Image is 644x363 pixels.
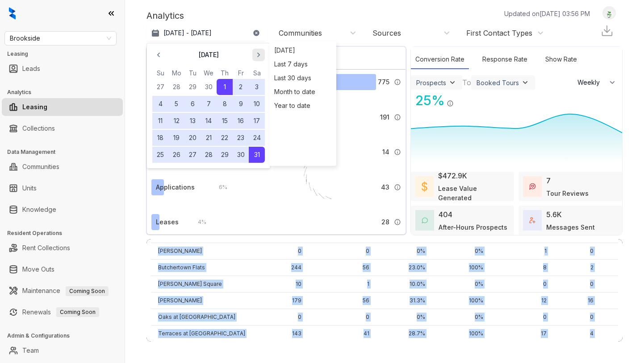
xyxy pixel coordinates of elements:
div: Year to date [272,99,334,112]
li: Rent Collections [2,239,123,257]
td: 244 [252,260,309,276]
td: 4 [554,326,601,342]
li: Units [2,179,123,197]
td: 1 [309,276,376,293]
button: 9 [233,96,249,112]
td: [PERSON_NAME] [151,243,252,260]
div: 25 % [411,91,445,111]
div: 4 % [189,217,206,227]
td: Oaks at [GEOGRAPHIC_DATA] [151,309,252,326]
td: 0 [309,309,376,326]
button: 7 [201,96,217,112]
a: Units [22,179,37,197]
h3: Leasing [7,50,125,58]
div: 5.6K [546,209,562,220]
a: RenewalsComing Soon [22,303,99,321]
td: 100% [432,260,490,276]
td: 100% [432,326,490,342]
td: 0 [252,309,309,326]
button: 12 [168,113,184,129]
a: Rent Collections [22,239,70,257]
img: Info [394,219,401,226]
a: Team [22,342,39,359]
td: 1 [490,243,554,260]
img: Info [394,78,401,86]
button: 31 [249,147,265,163]
a: Collections [22,120,55,137]
li: Team [2,342,123,359]
div: Last 30 days [272,71,334,85]
a: Communities [22,158,59,176]
button: 23 [233,130,249,146]
div: Last 7 days [272,57,334,71]
td: [PERSON_NAME] [151,293,252,309]
td: 0 [252,243,309,260]
button: 28 [201,147,217,163]
span: 775 [378,77,389,87]
img: TotalFum [529,217,535,223]
button: 29 [217,147,233,163]
img: Info [394,114,401,121]
td: 100% [432,293,490,309]
div: Messages Sent [546,223,595,232]
img: Download [600,24,614,37]
div: Communities [279,28,322,38]
button: 25 [152,147,168,163]
button: 6 [184,96,201,112]
button: 4 [152,96,168,112]
button: 17 [249,113,265,129]
a: Leasing [22,98,47,116]
span: 28 [381,217,389,227]
th: Monday [168,68,184,78]
span: 191 [380,112,389,122]
div: After-Hours Prospects [439,223,507,232]
td: 0% [432,309,490,326]
span: 14 [382,147,389,157]
div: 404 [439,209,452,220]
td: 0 [490,309,554,326]
td: 8 [490,260,554,276]
h3: Admin & Configurations [7,332,125,340]
td: 0% [376,243,432,260]
div: Show Rate [541,50,581,69]
span: 43 [381,182,389,192]
p: [DATE] [198,50,219,59]
button: 26 [168,147,184,163]
td: 0 [554,276,601,293]
li: Leasing [2,98,123,116]
img: Info [394,148,401,156]
a: Knowledge [22,201,56,219]
button: [DATE] - [DATE] [146,25,267,41]
h3: Data Management [7,148,125,156]
img: AfterHoursConversations [422,217,428,224]
button: 30 [233,147,249,163]
button: 19 [168,130,184,146]
li: Knowledge [2,201,123,219]
img: logo [9,7,16,20]
li: Renewals [2,303,123,321]
td: 0% [432,276,490,293]
td: 179 [252,293,309,309]
div: Conversion Rate [411,50,469,69]
div: Prospects [416,79,446,87]
td: 10.0% [376,276,432,293]
th: Friday [233,68,249,78]
div: Month to date [272,85,334,99]
img: ViewFilterArrow [448,78,457,87]
div: Applications [156,182,195,192]
p: Analytics [146,9,184,22]
td: 23.0% [376,260,432,276]
span: Coming Soon [56,307,99,317]
li: Collections [2,120,123,137]
button: 28 [168,79,184,95]
th: Thursday [217,68,233,78]
a: Leads [22,60,40,78]
li: Maintenance [2,282,123,300]
td: Terraces at [GEOGRAPHIC_DATA] [151,326,252,342]
td: [PERSON_NAME] Square [151,276,252,293]
div: 7 [546,175,551,186]
span: Weekly [577,78,605,87]
td: 12 [490,293,554,309]
td: Butchertown Flats [151,260,252,276]
button: Weekly [572,74,622,91]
